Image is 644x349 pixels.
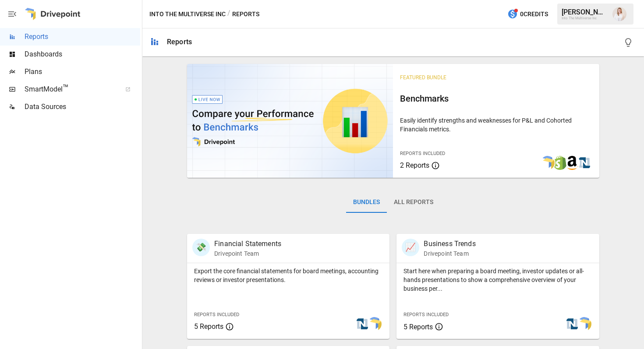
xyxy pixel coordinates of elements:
[504,6,552,22] button: 0Credits
[403,323,433,331] span: 5 Reports
[227,9,230,20] div: /
[387,192,440,213] button: All Reports
[541,156,555,170] img: smart model
[167,38,192,46] div: Reports
[192,239,210,256] div: 💸
[25,102,140,112] span: Data Sources
[25,84,116,95] span: SmartModel
[355,317,369,331] img: netsuite
[214,249,281,258] p: Drivepoint Team
[400,116,592,134] p: Easily identify strengths and weaknesses for P&L and Cohorted Financials metrics.
[424,249,475,258] p: Drivepoint Team
[194,322,223,331] span: 5 Reports
[194,312,239,317] span: Reports Included
[63,83,69,94] span: ™
[612,7,626,21] img: Kaitlyn Becker
[368,317,382,331] img: smart model
[149,9,226,20] button: Into The Multiverse Inc
[424,239,475,249] p: Business Trends
[400,74,446,81] span: Featured Bundle
[607,2,632,26] button: Kaitlyn Becker
[562,8,607,16] div: [PERSON_NAME]
[194,267,382,284] p: Export the core financial statements for board meetings, accounting reviews or investor presentat...
[577,317,591,331] img: smart model
[400,161,429,169] span: 2 Reports
[400,151,445,156] span: Reports Included
[25,32,140,42] span: Reports
[403,267,592,293] p: Start here when preparing a board meeting, investor updates or all-hands presentations to show a ...
[400,92,592,106] h6: Benchmarks
[520,9,548,20] span: 0 Credits
[562,16,607,20] div: Into The Multiverse Inc
[565,317,579,331] img: netsuite
[214,239,281,249] p: Financial Statements
[565,156,579,170] img: amazon
[553,156,567,170] img: shopify
[402,239,419,256] div: 📈
[25,67,140,77] span: Plans
[25,49,140,60] span: Dashboards
[403,312,449,317] span: Reports Included
[346,192,387,213] button: Bundles
[187,64,393,178] img: video thumbnail
[577,156,591,170] img: netsuite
